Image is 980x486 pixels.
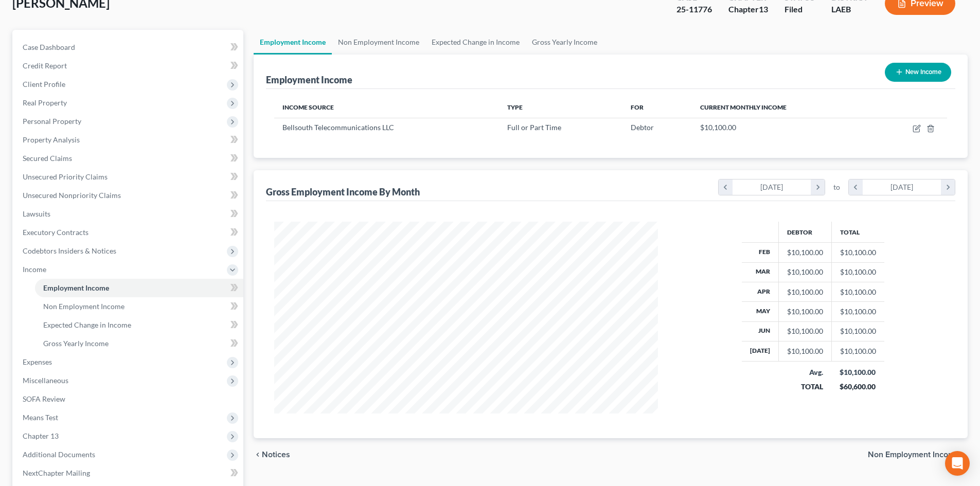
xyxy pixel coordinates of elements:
[742,243,779,262] th: Feb
[631,103,644,111] span: For
[23,469,90,477] span: NextChapter Mailing
[811,179,825,195] i: chevron_right
[14,149,243,168] a: Secured Claims
[831,262,884,282] td: $10,100.00
[23,431,59,440] span: Chapter 13
[742,341,779,361] th: [DATE]
[14,390,243,408] a: SOFA Review
[742,302,779,321] th: May
[14,464,243,482] a: NextChapter Mailing
[728,4,768,15] div: Chapter
[787,382,823,392] div: TOTAL
[282,103,334,111] span: Income Source
[778,222,831,242] th: Debtor
[945,451,970,476] div: Open Intercom Messenger
[35,297,243,316] a: Non Employment Income
[831,282,884,301] td: $10,100.00
[35,316,243,334] a: Expected Change in Income
[863,179,941,195] div: [DATE]
[787,247,823,258] div: $10,100.00
[507,123,561,132] span: Full or Part Time
[507,103,523,111] span: Type
[23,117,81,125] span: Personal Property
[742,282,779,301] th: Apr
[23,376,68,385] span: Miscellaneous
[332,30,425,55] a: Non Employment Income
[526,30,603,55] a: Gross Yearly Income
[23,228,88,237] span: Executory Contracts
[14,223,243,242] a: Executory Contracts
[787,346,823,356] div: $10,100.00
[254,30,332,55] a: Employment Income
[885,63,951,82] button: New Income
[831,4,868,15] div: LAEB
[14,57,243,75] a: Credit Report
[849,179,863,195] i: chevron_left
[14,38,243,57] a: Case Dashboard
[35,334,243,353] a: Gross Yearly Income
[676,4,712,15] div: 25-11776
[787,326,823,336] div: $10,100.00
[868,451,968,459] button: Non Employment Income chevron_right
[742,262,779,282] th: Mar
[254,451,290,459] button: chevron_left Notices
[23,265,46,274] span: Income
[23,450,95,459] span: Additional Documents
[425,30,526,55] a: Expected Change in Income
[787,367,823,377] div: Avg.
[23,246,116,255] span: Codebtors Insiders & Notices
[23,98,67,107] span: Real Property
[23,135,80,144] span: Property Analysis
[43,320,131,329] span: Expected Change in Income
[23,191,121,200] span: Unsecured Nonpriority Claims
[23,80,65,88] span: Client Profile
[742,321,779,341] th: Jun
[266,74,352,86] div: Employment Income
[868,451,959,459] span: Non Employment Income
[262,451,290,459] span: Notices
[23,357,52,366] span: Expenses
[941,179,955,195] i: chevron_right
[23,172,108,181] span: Unsecured Priority Claims
[23,43,75,51] span: Case Dashboard
[787,267,823,277] div: $10,100.00
[831,243,884,262] td: $10,100.00
[35,279,243,297] a: Employment Income
[23,61,67,70] span: Credit Report
[831,321,884,341] td: $10,100.00
[831,341,884,361] td: $10,100.00
[840,382,876,392] div: $60,600.00
[831,222,884,242] th: Total
[700,103,787,111] span: Current Monthly Income
[719,179,733,195] i: chevron_left
[631,123,654,132] span: Debtor
[759,4,768,14] span: 13
[43,283,109,292] span: Employment Income
[282,123,394,132] span: Bellsouth Telecommunications LLC
[700,123,736,132] span: $10,100.00
[14,168,243,186] a: Unsecured Priority Claims
[840,367,876,377] div: $10,100.00
[23,154,72,163] span: Secured Claims
[43,339,109,348] span: Gross Yearly Income
[14,131,243,149] a: Property Analysis
[23,394,65,403] span: SOFA Review
[733,179,811,195] div: [DATE]
[266,186,420,198] div: Gross Employment Income By Month
[14,205,243,223] a: Lawsuits
[14,186,243,205] a: Unsecured Nonpriority Claims
[23,413,58,422] span: Means Test
[787,287,823,297] div: $10,100.00
[787,307,823,317] div: $10,100.00
[254,451,262,459] i: chevron_left
[833,182,840,192] span: to
[831,302,884,321] td: $10,100.00
[23,209,50,218] span: Lawsuits
[785,4,815,15] div: Filed
[43,302,124,311] span: Non Employment Income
